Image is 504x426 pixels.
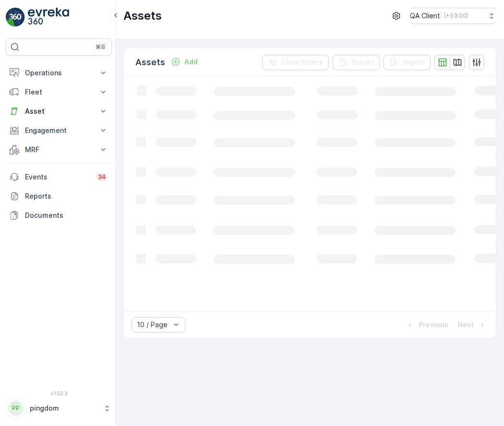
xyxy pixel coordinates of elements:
img: logo_light-DOdMpM7g.png [28,8,69,27]
button: Import [384,55,431,70]
a: Reports [6,187,112,206]
p: Fleet [25,87,93,97]
p: Export [352,58,374,67]
p: Previous [419,320,448,330]
button: QA Client(+03:00) [410,8,496,24]
button: Export [333,55,380,70]
button: Fleet [6,83,112,102]
a: Events34 [6,167,112,187]
button: Engagement [6,121,112,140]
button: Clear Filters [262,55,329,70]
p: MRF [25,145,93,154]
p: Assets [123,8,162,24]
p: pingdom [30,403,98,413]
div: PP [8,401,24,416]
p: Reports [25,191,108,201]
button: Add [167,56,202,68]
a: Documents [6,206,112,225]
p: ⌘B [96,43,105,51]
p: Import [403,58,425,67]
p: ( +03:00 ) [444,12,468,20]
p: QA Client [410,11,440,21]
button: Asset [6,102,112,121]
p: Events [25,172,90,182]
img: logo [6,8,25,27]
p: Assets [135,56,165,69]
p: Clear Filters [281,58,323,67]
span: v 1.52.3 [6,390,112,396]
button: Next [457,319,488,331]
button: PPpingdom [6,398,112,418]
button: Operations [6,63,112,83]
p: Engagement [25,126,93,135]
p: Documents [25,211,108,220]
p: Add [184,57,198,67]
p: Next [458,320,474,330]
button: MRF [6,140,112,159]
p: 34 [98,173,106,181]
p: Operations [25,68,93,78]
p: Asset [25,106,93,116]
button: Previous [404,319,449,331]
